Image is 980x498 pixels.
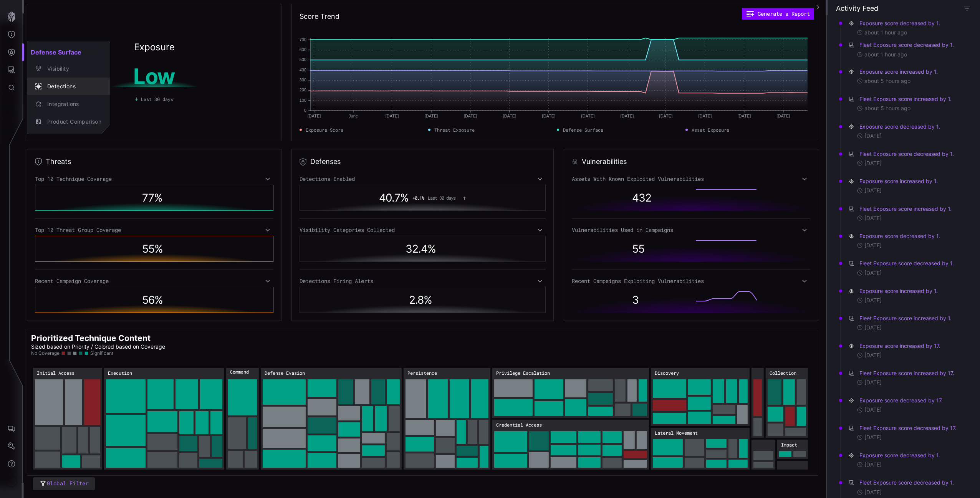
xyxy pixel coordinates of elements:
[27,113,110,131] button: Product Comparison
[27,45,110,60] h2: Defense Surface
[43,82,101,91] div: Detections
[43,99,101,109] div: Integrations
[27,95,110,113] button: Integrations
[43,117,101,127] div: Product Comparison
[43,64,101,74] div: Visibility
[27,78,110,95] button: Detections
[27,60,110,78] button: Visibility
